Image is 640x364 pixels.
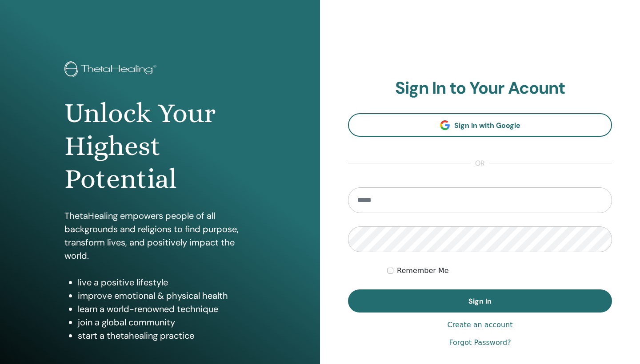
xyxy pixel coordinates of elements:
label: Remember Me [397,265,449,276]
a: Sign In with Google [348,113,612,137]
h2: Sign In to Your Acount [348,78,612,99]
span: or [471,158,489,169]
span: Sign In [468,297,492,306]
li: improve emotional & physical health [78,289,256,302]
li: join a global community [78,316,256,329]
a: Create an account [447,320,512,330]
p: ThetaHealing empowers people of all backgrounds and religions to find purpose, transform lives, a... [64,209,256,262]
div: Keep me authenticated indefinitely or until I manually logout [388,265,612,276]
button: Sign In [348,289,612,313]
h1: Unlock Your Highest Potential [64,97,256,196]
li: live a positive lifestyle [78,276,256,289]
a: Forgot Password? [449,337,511,348]
li: learn a world-renowned technique [78,302,256,316]
li: start a thetahealing practice [78,329,256,342]
span: Sign In with Google [454,121,520,130]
